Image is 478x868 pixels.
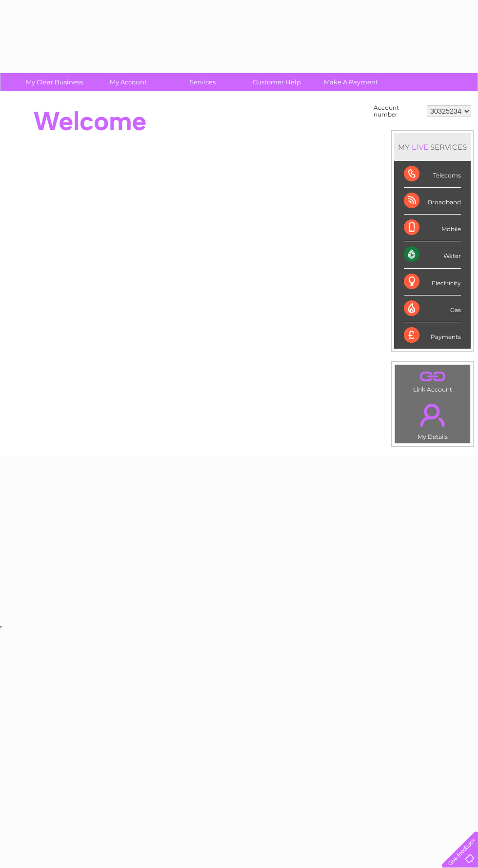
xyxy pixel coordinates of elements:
[398,368,467,385] a: .
[404,188,461,215] div: Broadband
[398,398,467,432] a: .
[404,241,461,268] div: Water
[410,142,430,152] div: LIVE
[311,73,391,91] a: Make A Payment
[395,395,470,443] td: My Details
[88,73,169,91] a: My Account
[404,269,461,296] div: Electricity
[404,161,461,188] div: Telecoms
[14,73,95,91] a: My Clear Business
[404,322,461,349] div: Payments
[237,73,317,91] a: Customer Help
[162,73,243,91] a: Services
[395,365,470,395] td: Link Account
[404,215,461,241] div: Mobile
[404,296,461,322] div: Gas
[394,133,471,161] div: MY SERVICES
[371,102,424,120] td: Account number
